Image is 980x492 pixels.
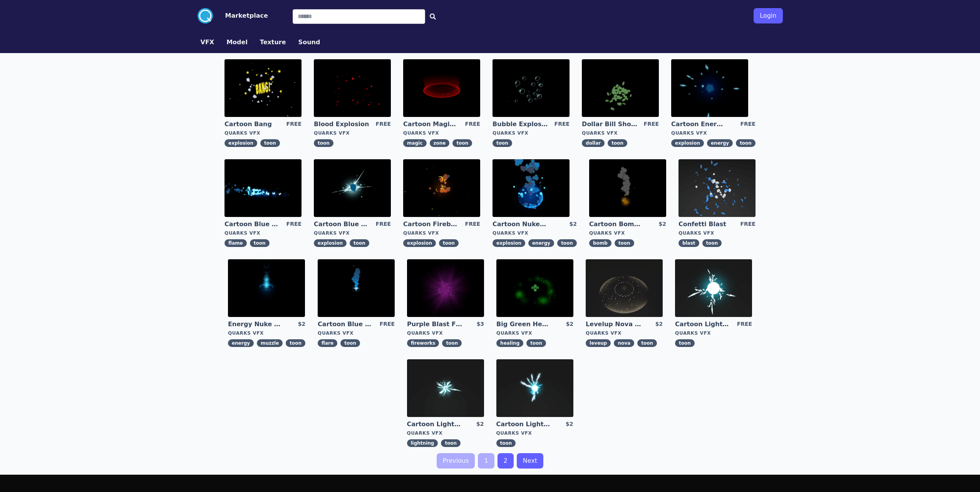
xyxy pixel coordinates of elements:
div: $2 [566,420,573,429]
a: Cartoon Blue Gas Explosion [314,220,369,228]
div: $2 [298,320,305,329]
div: FREE [376,120,391,128]
span: toon [702,239,722,247]
img: imgAlt [678,159,756,217]
a: Cartoon Lightning Ball with Bloom [496,420,552,429]
span: magic [403,139,426,147]
span: explosion [224,139,257,147]
a: Cartoon Blue Flare [318,320,373,329]
a: Big Green Healing Effect [496,320,552,329]
div: Quarks VFX [589,230,666,236]
img: imgAlt [407,359,484,417]
a: Bubble Explosion [493,120,548,128]
button: Model [226,38,248,47]
a: Cartoon Bomb Fuse [589,220,645,228]
a: 2 [498,453,514,469]
img: imgAlt [318,259,395,317]
img: imgAlt [493,159,570,217]
div: FREE [286,120,302,128]
a: Levelup Nova Effect [586,320,641,329]
a: Dollar Bill Shower [582,120,637,128]
div: FREE [465,120,480,128]
span: toon [496,439,516,447]
span: toon [439,239,459,247]
div: Quarks VFX [586,330,663,336]
span: toon [493,139,512,147]
button: VFX [201,38,214,47]
div: FREE [380,320,395,329]
div: Quarks VFX [407,330,484,336]
div: $2 [658,220,666,228]
button: Texture [260,38,286,47]
div: Quarks VFX [318,330,395,336]
a: Model [220,38,254,47]
span: explosion [671,139,704,147]
div: FREE [740,120,755,128]
a: Texture [254,38,292,47]
span: nova [614,339,634,347]
img: imgAlt [228,259,305,317]
span: energy [528,239,554,247]
div: Quarks VFX [403,230,480,236]
img: imgAlt [675,259,752,317]
img: imgAlt [403,159,480,217]
div: Quarks VFX [407,430,484,436]
img: imgAlt [589,159,666,217]
a: Next [517,453,543,469]
div: Quarks VFX [582,130,659,136]
img: imgAlt [224,59,302,117]
div: FREE [737,320,752,329]
input: Search [293,9,425,24]
a: Cartoon Lightning Ball Explosion [407,420,462,429]
span: toon [442,339,462,347]
span: explosion [314,239,347,247]
div: FREE [465,220,480,228]
div: $2 [476,420,484,429]
a: Marketplace [213,11,268,20]
span: zone [430,139,450,147]
div: Quarks VFX [493,130,570,136]
div: Quarks VFX [224,130,302,136]
span: toon [250,239,270,247]
img: imgAlt [496,359,573,417]
img: imgAlt [314,59,391,117]
div: Quarks VFX [314,130,391,136]
span: toon [441,439,461,447]
div: Quarks VFX [228,330,305,336]
div: Quarks VFX [314,230,391,236]
span: energy [707,139,733,147]
span: energy [228,339,254,347]
a: 1 [478,453,494,469]
div: Quarks VFX [671,130,756,136]
span: toon [526,339,546,347]
img: imgAlt [224,159,302,217]
div: Quarks VFX [678,230,756,236]
img: imgAlt [496,259,573,317]
span: toon [637,339,657,347]
a: Blood Explosion [314,120,369,128]
div: FREE [554,120,570,128]
img: imgAlt [407,259,484,317]
div: Quarks VFX [224,230,302,236]
div: FREE [376,220,391,228]
span: fireworks [407,339,439,347]
span: blast [678,239,699,247]
div: Quarks VFX [675,330,752,336]
span: flare [318,339,337,347]
a: Confetti Blast [678,220,734,228]
button: Sound [298,38,320,47]
div: FREE [740,220,755,228]
img: imgAlt [671,59,748,117]
a: Purple Blast Fireworks [407,320,462,329]
span: toon [675,339,695,347]
span: lightning [407,439,438,447]
span: toon [557,239,577,247]
span: explosion [403,239,436,247]
a: Energy Nuke Muzzle Flash [228,320,283,329]
div: Quarks VFX [403,130,480,136]
img: imgAlt [403,59,480,117]
span: toon [286,339,305,347]
img: imgAlt [582,59,659,117]
span: flame [224,239,247,247]
img: imgAlt [586,259,663,317]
